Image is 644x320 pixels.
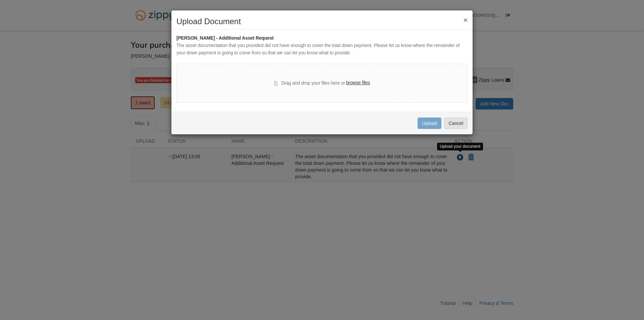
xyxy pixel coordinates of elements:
button: × [464,16,468,24]
div: Drag and drop your files here or [274,79,370,87]
button: Cancel [444,118,468,129]
div: [PERSON_NAME] - Additional Asset Request [176,35,468,42]
label: browse files [346,79,370,87]
h2: Upload Document [176,17,468,26]
button: Upload [418,118,441,129]
div: The asset documentation that you provided did not have enough to cover the total down payment. Pl... [176,42,468,57]
div: Upload your document [437,143,483,150]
